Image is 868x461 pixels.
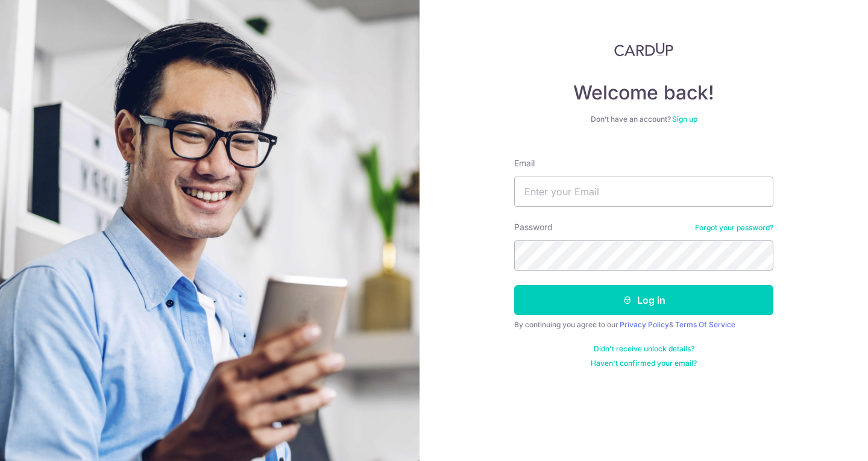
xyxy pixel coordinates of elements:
[514,320,773,330] div: By continuing you agree to our &
[514,177,773,207] input: Enter your Email
[675,320,735,329] a: Terms Of Service
[591,359,697,368] a: Haven't confirmed your email?
[594,344,694,354] a: Didn't receive unlock details?
[695,223,773,233] a: Forgot your password?
[514,157,535,169] label: Email
[514,221,553,233] label: Password
[672,114,697,124] a: Sign up
[514,81,773,105] h4: Welcome back!
[514,114,773,124] div: Don’t have an account?
[614,42,673,57] img: CardUp Logo
[620,320,669,329] a: Privacy Policy
[514,285,773,315] button: Log in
